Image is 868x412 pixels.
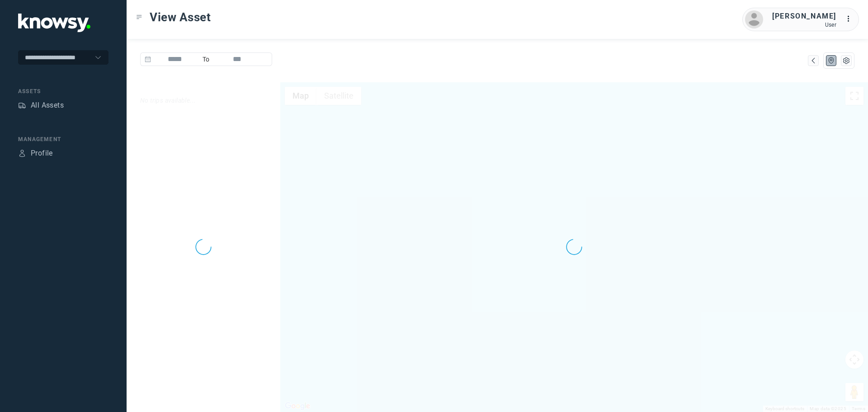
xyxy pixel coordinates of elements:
div: List [842,57,850,65]
div: Toggle Menu [136,14,142,20]
div: Profile [18,149,26,157]
div: All Assets [31,100,64,111]
img: Application Logo [18,14,90,32]
div: Assets [18,87,108,95]
div: Profile [31,148,53,159]
div: : [845,14,856,26]
span: To [199,52,213,66]
div: User [772,22,836,28]
img: avatar.png [745,10,763,28]
div: [PERSON_NAME] [772,11,836,22]
div: Assets [18,101,26,109]
div: : [845,14,856,24]
span: View Asset [150,9,211,25]
div: Management [18,135,108,143]
div: Map [809,57,817,65]
div: Map [827,57,835,65]
tspan: ... [846,15,855,22]
a: ProfileProfile [18,148,53,159]
a: AssetsAll Assets [18,100,64,111]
